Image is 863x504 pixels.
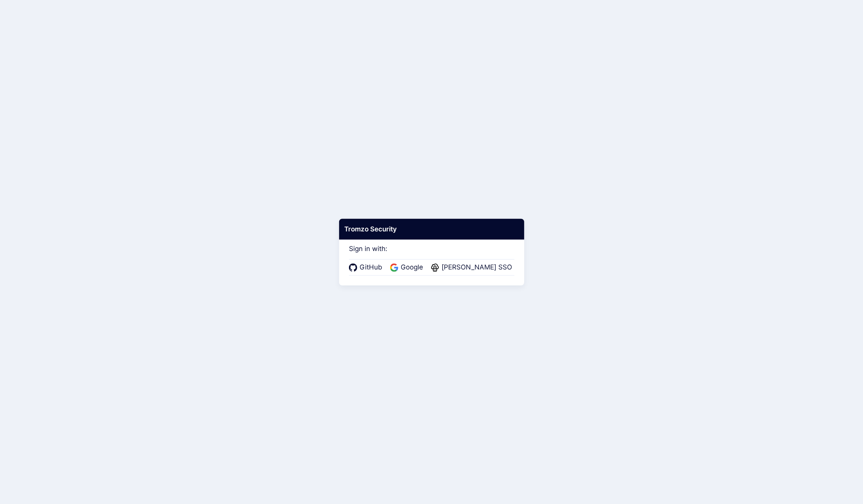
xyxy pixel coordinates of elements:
span: [PERSON_NAME] SSO [439,262,514,273]
div: Tromzo Security [339,218,524,240]
a: Google [390,262,425,273]
span: GitHub [357,262,385,273]
a: [PERSON_NAME] SSO [431,262,514,273]
a: GitHub [349,262,385,273]
div: Sign in with: [349,234,514,275]
span: Google [398,262,425,273]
